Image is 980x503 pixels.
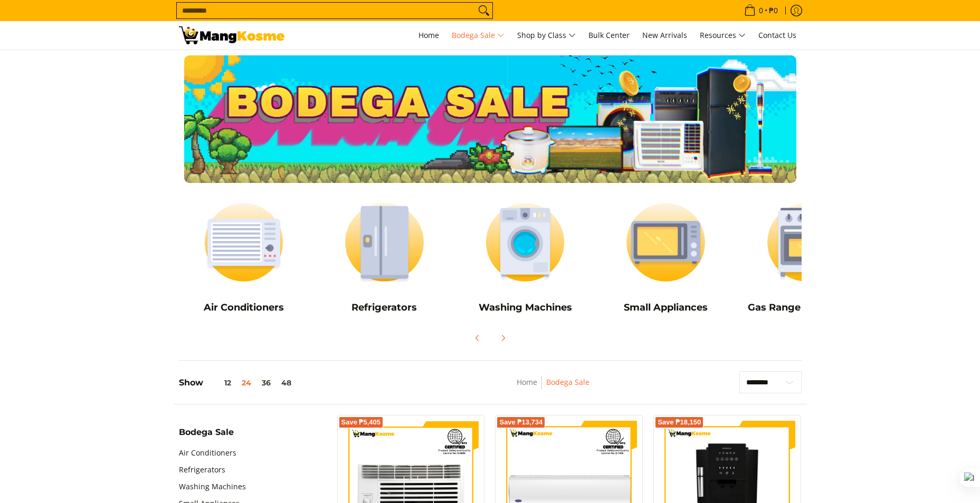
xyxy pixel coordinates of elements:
[446,376,660,400] nav: Breadcrumbs
[460,194,591,291] img: Washing Machines
[601,194,731,291] img: Small Appliances
[466,326,489,350] button: Previous
[341,419,381,425] span: Save ₱5,405
[637,21,692,50] a: New Arrivals
[517,29,576,42] span: Shop by Class
[418,30,439,40] span: Home
[179,194,309,321] a: Air Conditioners Air Conditioners
[741,5,781,16] span: •
[753,21,802,50] a: Contact Us
[319,194,450,321] a: Refrigerators Refrigerators
[295,21,802,50] nav: Main Menu
[179,428,234,444] summary: Open
[179,26,284,44] img: Bodega Sale l Mang Kosme: Cost-Efficient &amp; Quality Home Appliances
[319,194,450,291] img: Refrigerators
[452,29,505,42] span: Bodega Sale
[700,29,746,42] span: Resources
[741,302,872,314] h5: Gas Range and Cookers
[179,378,297,388] h5: Show
[741,194,872,291] img: Cookers
[517,377,537,387] a: Home
[499,419,543,425] span: Save ₱13,734
[203,379,236,387] button: 12
[767,7,779,14] span: ₱0
[179,444,236,461] a: Air Conditioners
[757,7,765,14] span: 0
[588,30,630,40] span: Bulk Center
[694,21,751,50] a: Resources
[446,21,510,50] a: Bodega Sale
[601,194,731,321] a: Small Appliances Small Appliances
[179,302,309,314] h5: Air Conditioners
[276,379,297,387] button: 48
[319,302,450,314] h5: Refrigerators
[460,194,591,321] a: Washing Machines Washing Machines
[601,302,731,314] h5: Small Appliances
[583,21,635,50] a: Bulk Center
[179,428,234,437] span: Bodega Sale
[491,326,515,350] button: Next
[179,461,225,478] a: Refrigerators
[475,3,492,18] button: Search
[758,30,796,40] span: Contact Us
[658,419,701,425] span: Save ₱18,150
[236,379,256,387] button: 24
[546,377,589,387] a: Bodega Sale
[179,478,246,495] a: Washing Machines
[256,379,276,387] button: 36
[460,302,591,314] h5: Washing Machines
[413,21,444,50] a: Home
[642,30,687,40] span: New Arrivals
[179,194,309,291] img: Air Conditioners
[741,194,872,321] a: Cookers Gas Range and Cookers
[512,21,581,50] a: Shop by Class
